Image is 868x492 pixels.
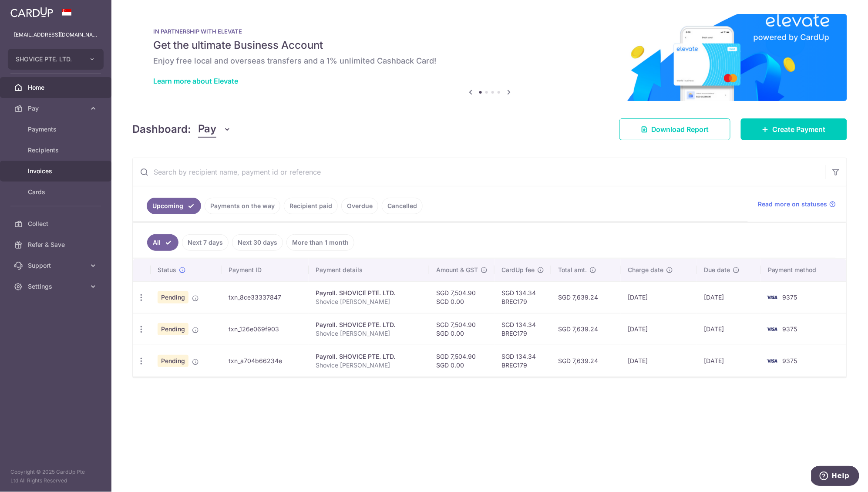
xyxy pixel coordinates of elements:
[132,121,191,137] h4: Dashboard:
[222,313,309,345] td: txn_126e069f903
[783,325,797,333] span: 9375
[20,6,38,14] span: Help
[153,56,826,66] h6: Enjoy free local and overseas transfers and a 1% unlimited Cashback Card!
[316,320,422,329] div: Payroll. SHOVICE PTE. LTD.
[382,198,423,214] a: Cancelled
[758,200,836,209] a: Read more on statuses
[28,125,85,134] span: Payments
[697,345,761,377] td: [DATE]
[495,313,551,345] td: SGD 134.34 BREC179
[761,259,846,281] th: Payment method
[697,313,761,345] td: [DATE]
[773,124,826,135] span: Create Payment
[619,118,730,140] a: Download Report
[551,345,621,377] td: SGD 7,639.24
[147,198,201,214] a: Upcoming
[158,355,188,367] span: Pending
[764,356,781,366] img: Bank Card
[153,77,238,85] a: Learn more about Elevate
[316,361,422,370] p: Shovice [PERSON_NAME]
[429,345,495,377] td: SGD 7,504.90 SGD 0.00
[16,55,80,64] span: SHOVICE PTE. LTD.
[28,219,85,228] span: Collect
[153,28,826,35] p: IN PARTNERSHIP WITH ELEVATE
[764,324,781,334] img: Bank Card
[621,313,697,345] td: [DATE]
[28,104,85,113] span: Pay
[558,266,587,274] span: Total amt.
[28,188,85,196] span: Cards
[28,83,85,92] span: Home
[222,345,309,377] td: txn_a704b66234e
[764,292,781,303] img: Bank Card
[28,146,85,155] span: Recipients
[232,234,283,251] a: Next 30 days
[316,352,422,361] div: Payroll. SHOVICE PTE. LTD.
[147,234,178,251] a: All
[28,261,85,270] span: Support
[198,121,216,138] span: Pay
[783,293,797,301] span: 9375
[158,266,176,274] span: Status
[153,38,826,52] h5: Get the ultimate Business Account
[551,313,621,345] td: SGD 7,639.24
[309,259,429,281] th: Payment details
[222,259,309,281] th: Payment ID
[28,282,85,291] span: Settings
[316,297,422,306] p: Shovice [PERSON_NAME]
[621,281,697,313] td: [DATE]
[758,200,828,209] span: Read more on statuses
[14,30,98,39] p: [EMAIL_ADDRESS][DOMAIN_NAME]
[741,118,847,140] a: Create Payment
[551,281,621,313] td: SGD 7,639.24
[286,234,354,251] a: More than 1 month
[341,198,378,214] a: Overdue
[811,466,859,488] iframe: Opens a widget where you can find more information
[697,281,761,313] td: [DATE]
[133,158,826,186] input: Search by recipient name, payment id or reference
[429,281,495,313] td: SGD 7,504.90 SGD 0.00
[222,281,309,313] td: txn_8ce33337847
[783,357,797,364] span: 9375
[316,329,422,338] p: Shovice [PERSON_NAME]
[495,345,551,377] td: SGD 134.34 BREC179
[651,124,709,135] span: Download Report
[158,291,188,303] span: Pending
[182,234,229,251] a: Next 7 days
[28,240,85,249] span: Refer & Save
[436,266,478,274] span: Amount & GST
[429,313,495,345] td: SGD 7,504.90 SGD 0.00
[495,281,551,313] td: SGD 134.34 BREC179
[284,198,338,214] a: Recipient paid
[132,14,847,101] img: Renovation banner
[628,266,663,274] span: Charge date
[158,323,188,335] span: Pending
[621,345,697,377] td: [DATE]
[704,266,730,274] span: Due date
[10,7,53,17] img: CardUp
[8,49,104,70] button: SHOVICE PTE. LTD.
[205,198,280,214] a: Payments on the way
[198,121,232,138] button: Pay
[316,289,422,297] div: Payroll. SHOVICE PTE. LTD.
[501,266,535,274] span: CardUp fee
[28,167,85,175] span: Invoices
